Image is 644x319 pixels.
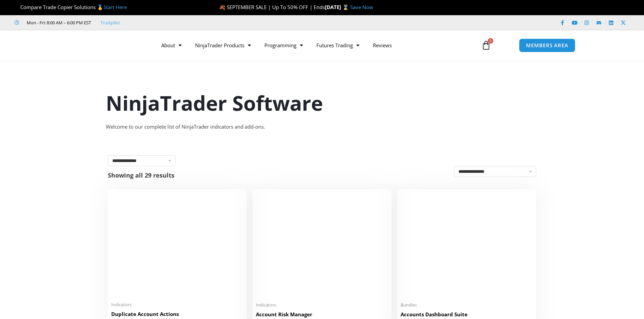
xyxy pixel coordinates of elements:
[366,37,399,53] a: Reviews
[401,311,533,318] h2: Accounts Dashboard Suite
[471,35,501,55] a: 0
[519,38,575,52] a: MEMBERS AREA
[256,311,388,318] h2: Account Risk Manager
[106,89,539,117] h1: NinjaTrader Software
[256,193,388,298] img: Account Risk Manager
[454,166,536,177] select: Shop order
[401,193,533,298] img: Accounts Dashboard Suite
[219,4,325,10] span: 🍂 SEPTEMBER SALE | Up To 50% OFF | Ends
[100,19,120,27] a: Trustpilot
[111,193,243,298] img: Duplicate Account Actions
[111,311,243,318] h2: Duplicate Account Actions
[401,302,533,308] span: Bundles
[103,4,127,10] a: Start Here
[310,37,366,53] a: Futures Trading
[108,172,174,178] p: Showing all 29 results
[15,4,127,10] span: Compare Trade Copier Solutions 🥇
[350,4,373,10] a: Save Now
[25,19,91,27] span: Mon - Fri: 8:00 AM – 6:00 PM EST
[69,33,141,57] img: LogoAI | Affordable Indicators – NinjaTrader
[256,302,388,308] span: Indicators
[15,5,20,10] img: 🏆
[106,122,539,132] div: Welcome to our complete list of NinjaTrader indicators and add-ons.
[154,37,188,53] a: About
[526,43,568,48] span: MEMBERS AREA
[488,38,493,44] span: 0
[111,302,243,308] span: Indicators
[325,4,350,10] strong: [DATE] ⌛
[258,37,310,53] a: Programming
[154,37,474,53] nav: Menu
[188,37,258,53] a: NinjaTrader Products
